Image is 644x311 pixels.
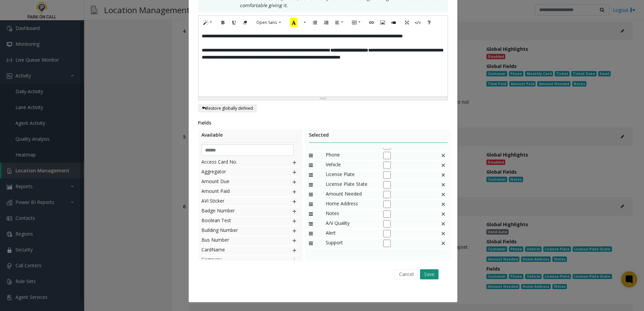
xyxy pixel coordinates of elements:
img: plusIcon.svg [292,207,297,216]
button: Code View [412,18,424,28]
span: Alert [326,229,376,238]
div: Available [201,131,299,143]
span: Vehicle [326,161,376,170]
div: Resize [198,97,448,100]
button: Paragraph [331,18,347,28]
img: false [441,161,446,170]
img: plusIcon.svg [292,236,297,245]
button: Cancel [395,269,418,279]
img: This is a default field and cannot be deleted. [441,219,446,228]
img: This is a default field and cannot be deleted. [441,210,446,218]
button: Style [200,18,216,28]
button: Ordered list (CTRL+SHIFT+NUM8) [320,18,332,28]
span: License Plate State [326,180,376,189]
img: plusIcon.svg [292,168,297,177]
img: false [441,180,446,189]
button: Font Family [253,18,285,28]
img: plusIcon.svg [292,217,297,226]
span: Open Sans [256,20,277,25]
img: false [441,200,446,209]
img: false [441,151,446,160]
img: plusIcon.svg [292,256,297,265]
button: Table [349,18,364,28]
span: Boolean Test [201,217,278,226]
span: Company [201,256,278,265]
span: AVI Sticker [201,197,278,206]
img: plusIcon.svg [292,178,297,186]
img: This is a default field and cannot be deleted. [441,229,446,238]
button: Video [388,18,399,28]
div: Fields [198,119,448,126]
span: Amount Paid [201,187,278,196]
button: More Color [301,18,308,28]
span: Access Card No. [201,158,278,167]
span: Support [326,239,376,248]
span: License Plate [326,171,376,179]
img: plusIcon.svg [292,197,297,206]
span: Building Number [201,227,278,235]
button: Unordered list (CTRL+SHIFT+NUM7) [309,18,321,28]
button: Picture [377,18,388,28]
button: Recent Color [286,18,301,28]
img: This is a default field and cannot be deleted. [441,239,446,248]
span: CardName [201,246,278,255]
img: false [441,171,446,179]
button: Remove Font Style (CTRL+\) [239,18,251,28]
button: Help [423,18,435,28]
button: Save [420,269,439,279]
span: Home Address [326,200,376,209]
span: Badge Number [201,207,278,216]
button: Underline (CTRL+U) [228,18,240,28]
span: Amount Due [201,178,278,186]
button: Link (CTRL+K) [366,18,377,28]
img: plusIcon.svg [292,187,297,196]
img: plusIcon.svg [292,158,297,167]
button: Full Screen [401,18,413,28]
img: false [441,190,446,199]
span: Amount Needed [326,190,376,199]
span: Bus Number [201,236,278,245]
div: Selected [309,131,448,143]
span: Phone [326,151,376,160]
span: A/V Quality [326,219,376,228]
img: plusIcon.svg [292,246,297,255]
img: plusIcon.svg [292,227,297,235]
button: Bold (CTRL+B) [217,18,229,28]
button: Restore globally defined [198,104,257,112]
span: Notes [326,210,376,218]
span: Aggregator [201,168,278,177]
